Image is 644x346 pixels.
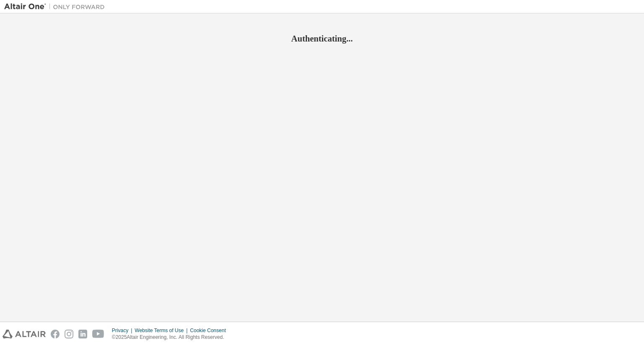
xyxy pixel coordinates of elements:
[4,33,640,44] h2: Authenticating...
[112,334,231,341] p: © 2025 Altair Engineering, Inc. All Rights Reserved.
[3,330,46,338] img: altair_logo.svg
[78,330,87,338] img: linkedin.svg
[4,3,109,11] img: Altair One
[92,330,104,338] img: youtube.svg
[65,330,73,338] img: instagram.svg
[190,327,231,334] div: Cookie Consent
[51,330,60,338] img: facebook.svg
[112,327,135,334] div: Privacy
[135,327,190,334] div: Website Terms of Use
